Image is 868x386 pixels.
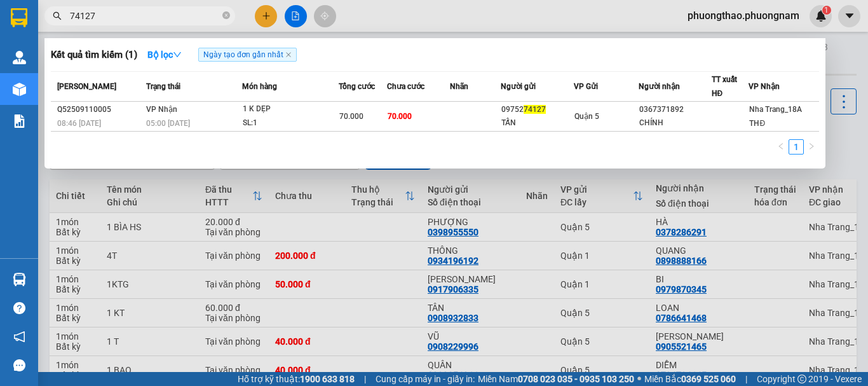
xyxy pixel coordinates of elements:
[789,140,803,154] a: 1
[146,105,177,114] span: VP Nhận
[198,48,297,62] span: Ngày tạo đơn gần nhất
[501,82,536,91] span: Người gửi
[524,105,546,114] span: 74127
[501,116,573,130] div: TẤN
[147,50,182,60] strong: Bộ lọc
[339,82,375,91] span: Tổng cước
[339,112,363,121] span: 70.000
[501,103,573,116] div: 09752
[450,82,468,91] span: Nhãn
[639,82,680,91] span: Người nhận
[51,48,137,62] h3: Kết quả tìm kiếm ( 1 )
[773,139,789,155] li: Previous Page
[222,11,230,19] span: close-circle
[285,52,292,58] span: close
[574,112,599,121] span: Quận 5
[789,139,804,155] li: 1
[773,139,789,155] button: left
[146,82,180,91] span: Trạng thái
[639,103,710,116] div: 0367371892
[57,82,116,91] span: [PERSON_NAME]
[137,45,192,65] button: Bộ lọcdown
[574,82,598,91] span: VP Gửi
[13,302,25,314] span: question-circle
[749,105,802,128] span: Nha Trang_18A THĐ
[804,139,819,155] li: Next Page
[11,8,27,27] img: logo-vxr
[13,51,26,64] img: warehouse-icon
[242,82,277,91] span: Món hàng
[387,82,424,91] span: Chưa cước
[808,142,815,150] span: right
[53,11,62,20] span: search
[243,102,338,116] div: 1 K DẸP
[173,50,182,59] span: down
[639,116,710,130] div: CHÍNH
[13,273,26,286] img: warehouse-icon
[13,83,26,96] img: warehouse-icon
[146,119,190,128] span: 05:00 [DATE]
[13,359,25,371] span: message
[222,10,230,22] span: close-circle
[57,119,101,128] span: 08:46 [DATE]
[749,82,780,91] span: VP Nhận
[804,139,819,155] button: right
[777,142,785,150] span: left
[57,103,142,116] div: Q52509110005
[712,75,737,98] span: TT xuất HĐ
[13,331,25,343] span: notification
[13,114,26,128] img: solution-icon
[70,9,220,23] input: Tìm tên, số ĐT hoặc mã đơn
[388,112,412,121] span: 70.000
[243,116,338,130] div: SL: 1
